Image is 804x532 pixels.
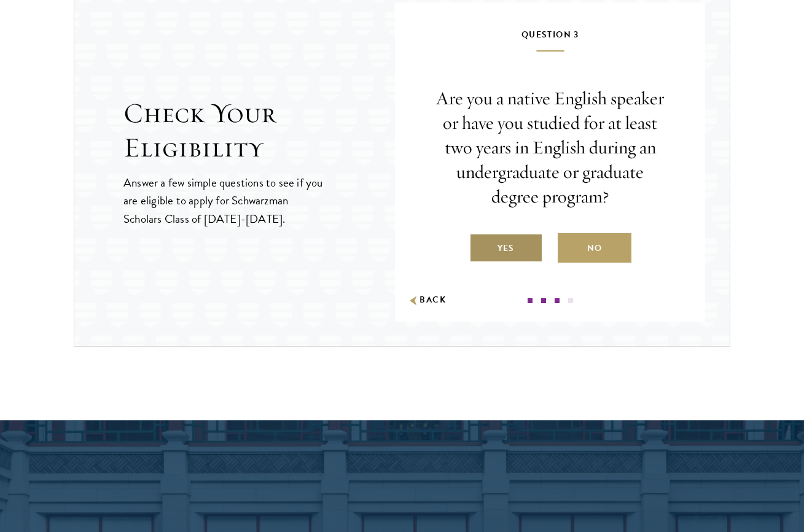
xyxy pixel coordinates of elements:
p: Answer a few simple questions to see if you are eligible to apply for Schwarzman Scholars Class o... [123,174,324,227]
h2: Check Your Eligibility [123,96,395,165]
label: Yes [469,233,543,263]
h5: Question 3 [432,27,668,52]
button: Back [407,294,446,307]
p: Are you a native English speaker or have you studied for at least two years in English during an ... [432,87,668,209]
label: No [558,233,631,263]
